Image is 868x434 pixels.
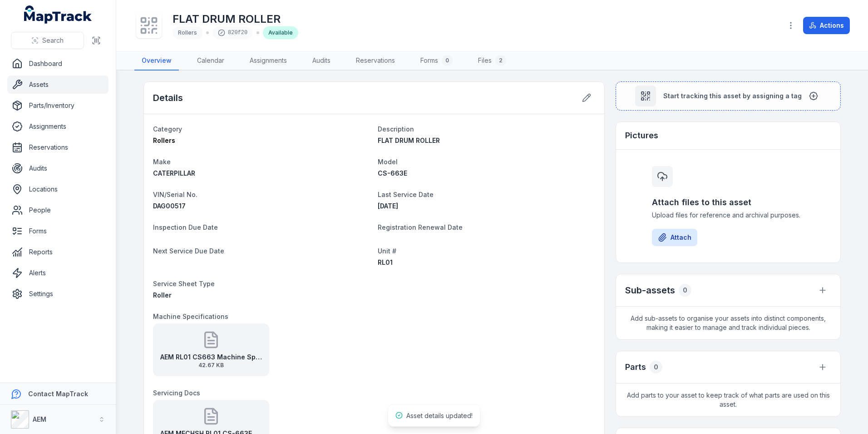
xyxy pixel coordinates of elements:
[134,51,179,71] a: Overview
[24,5,92,24] a: MapTrack
[160,353,262,362] strong: AEM RL01 CS663 Machine Specifications
[625,361,646,373] h3: Parts
[7,180,108,198] a: Locations
[153,91,183,104] h2: Details
[7,264,108,282] a: Alerts
[7,96,108,115] a: Parts/Inventory
[442,55,453,66] div: 0
[7,55,108,73] a: Dashboard
[173,12,298,26] h1: FLAT DRUM ROLLER
[471,51,513,71] a: Files2
[7,76,108,94] a: Assets
[378,169,407,177] span: CS-663E
[153,280,215,288] span: Service Sheet Type
[652,211,804,220] span: Upload files for reference and archival purposes.
[153,125,182,133] span: Category
[7,222,108,240] a: Forms
[153,247,224,255] span: Next Service Due Date
[652,196,804,209] h3: Attach files to this asset
[190,51,232,71] a: Calendar
[625,129,658,142] h3: Pictures
[153,169,195,177] span: CATERPILLAR
[7,159,108,177] a: Audits
[28,390,88,398] strong: Contact MapTrack
[153,313,228,320] span: Machine Specifications
[305,51,338,71] a: Audits
[42,36,64,45] span: Search
[178,29,197,36] span: Rollers
[153,191,197,198] span: VIN/Serial No.
[153,202,186,210] span: DAG00517
[153,136,175,144] span: Rollers
[378,223,463,231] span: Registration Renewal Date
[153,389,200,397] span: Servicing Docs
[495,55,506,66] div: 2
[616,307,840,339] span: Add sub-assets to organise your assets into distinct components, making it easier to manage and t...
[616,81,841,111] button: Start tracking this asset by assigning a tag
[378,202,398,210] time: 13/07/2025, 12:00:00 am
[378,125,414,133] span: Description
[378,191,434,198] span: Last Service Date
[7,285,108,303] a: Settings
[406,412,473,419] span: Asset details updated!
[378,136,440,144] span: FLAT DRUM ROLLER
[679,284,691,297] div: 0
[7,201,108,219] a: People
[11,32,84,49] button: Search
[7,243,108,261] a: Reports
[212,26,253,39] div: 820f20
[7,117,108,136] a: Assignments
[33,415,46,423] strong: AEM
[153,158,171,166] span: Make
[413,51,460,71] a: Forms0
[378,202,398,210] span: [DATE]
[616,384,840,416] span: Add parts to your asset to keep track of what parts are used on this asset.
[7,138,108,156] a: Reservations
[349,51,402,71] a: Reservations
[650,361,662,373] div: 0
[263,26,298,39] div: Available
[803,17,850,34] button: Actions
[160,362,262,369] span: 42.67 KB
[378,258,393,266] span: RL01
[378,247,396,255] span: Unit #
[242,51,294,71] a: Assignments
[652,229,697,246] button: Attach
[153,223,218,231] span: Inspection Due Date
[663,91,802,101] span: Start tracking this asset by assigning a tag
[153,291,172,299] span: Roller
[378,158,398,166] span: Model
[625,284,675,297] h2: Sub-assets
